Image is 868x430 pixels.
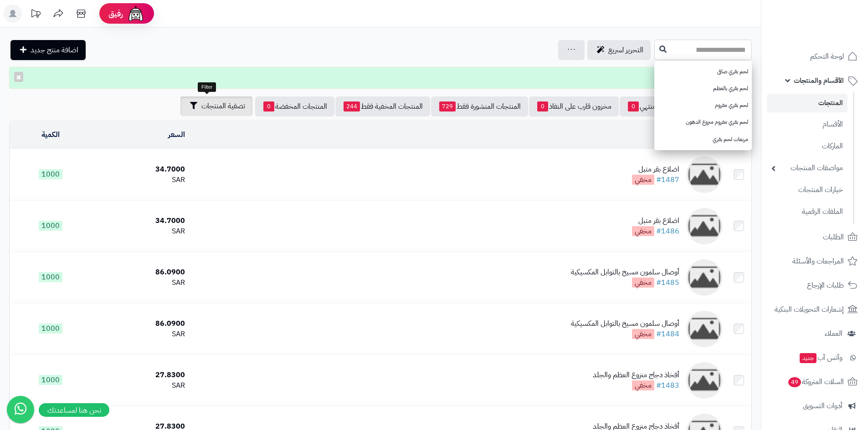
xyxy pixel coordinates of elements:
[654,97,752,114] a: لحم بقري مفروم
[799,351,842,364] span: وآتس آب
[95,370,185,380] div: 27.8300
[803,400,842,412] span: أدوات التسويق
[14,72,23,82] button: ×
[686,208,723,244] img: اضلاع بقر متبل
[632,216,679,226] div: اضلاع بقر متبل
[608,45,643,56] span: التحرير لسريع
[620,96,684,116] a: مخزون منتهي0
[263,101,274,111] span: 0
[127,5,145,23] img: ai-face.png
[39,375,62,385] span: 1000
[31,45,78,56] span: اضافة منتج جديد
[39,272,62,282] span: 1000
[632,380,654,390] span: مخفي
[656,380,679,391] a: #1483
[537,101,548,111] span: 0
[39,221,62,231] span: 1000
[198,82,216,92] div: Filter
[767,158,847,178] a: مواصفات المنتجات
[767,180,847,200] a: خيارات المنتجات
[41,129,60,140] a: الكمية
[767,371,863,393] a: السلات المتروكة49
[180,96,252,116] button: تصفية المنتجات
[632,278,654,288] span: مخفي
[529,96,619,116] a: مخزون قارب على النفاذ0
[654,114,752,131] a: لحم بقري مفروم منزوع الدهون
[24,5,47,25] a: تحديثات المنصة
[95,164,185,175] div: 34.7000
[794,74,844,87] span: الأقسام والمنتجات
[807,279,844,292] span: طلبات الإرجاع
[431,96,528,116] a: المنتجات المنشورة فقط729
[686,311,723,347] img: أوصال سلمون مسيخ بالتوابل المكسيكية
[686,157,723,193] img: اضلاع بقر متبل
[788,377,801,387] span: 49
[632,175,654,185] span: مخفي
[571,267,679,278] div: أوصال سلمون مسيخ بالتوابل المكسيكية
[587,40,651,60] a: التحرير لسريع
[775,303,844,316] span: إشعارات التحويلات البنكية
[654,63,752,80] a: لحم بقري صافى
[654,131,752,148] a: مربعات لحم بقري
[825,327,842,340] span: العملاء
[201,101,245,111] span: تصفية المنتجات
[593,370,679,380] div: أفخاذ دجاج منزوع العظم والجلد
[792,255,844,268] span: المراجعات والأسئلة
[767,347,863,369] a: وآتس آبجديد
[255,96,334,116] a: المنتجات المخفضة0
[767,395,863,417] a: أدوات التسويق
[787,375,844,388] span: السلات المتروكة
[767,115,847,134] a: الأقسام
[95,267,185,278] div: 86.0900
[767,274,863,296] a: طلبات الإرجاع
[39,324,62,334] span: 1000
[95,329,185,339] div: SAR
[767,46,863,67] a: لوحة التحكم
[95,380,185,391] div: SAR
[632,164,679,175] div: اضلاع بقر متبل
[95,319,185,329] div: 86.0900
[656,174,679,185] a: #1487
[95,216,185,226] div: 34.7000
[767,202,847,222] a: الملفات الرقمية
[168,129,185,140] a: السعر
[95,175,185,185] div: SAR
[632,226,654,236] span: مخفي
[571,319,679,329] div: أوصال سلمون مسيخ بالتوابل المكسيكية
[656,226,679,237] a: #1486
[10,40,86,60] a: اضافة منتج جديد
[767,250,863,272] a: المراجعات والأسئلة
[95,226,185,237] div: SAR
[823,231,844,243] span: الطلبات
[767,323,863,344] a: العملاء
[9,67,752,89] div: تم التعديل!
[632,329,654,339] span: مخفي
[656,277,679,288] a: #1485
[800,353,817,363] span: جديد
[439,101,456,111] span: 729
[656,329,679,339] a: #1484
[767,226,863,248] a: الطلبات
[95,278,185,288] div: SAR
[344,101,360,111] span: 244
[686,362,723,399] img: أفخاذ دجاج منزوع العظم والجلد
[686,259,723,296] img: أوصال سلمون مسيخ بالتوابل المكسيكية
[767,298,863,320] a: إشعارات التحويلات البنكية
[628,101,639,111] span: 0
[654,80,752,97] a: لحم بقري بالعظم
[108,8,123,19] span: رفيق
[810,50,844,63] span: لوحة التحكم
[335,96,430,116] a: المنتجات المخفية فقط244
[39,169,62,179] span: 1000
[767,137,847,156] a: الماركات
[767,94,847,112] a: المنتجات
